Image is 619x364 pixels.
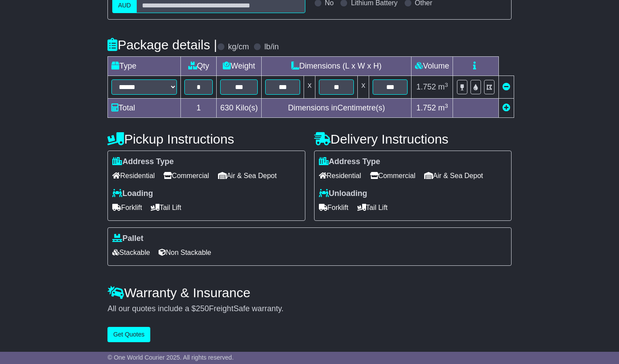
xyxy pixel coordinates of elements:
[217,57,262,76] td: Weight
[159,246,211,259] span: Non Stackable
[319,201,349,214] span: Forklift
[112,157,174,167] label: Address Type
[445,82,448,88] sup: 3
[107,132,305,146] h4: Pickup Instructions
[107,354,234,361] span: © One World Courier 2025. All rights reserved.
[196,304,209,313] span: 250
[416,82,436,91] span: 1.752
[112,169,155,182] span: Residential
[416,103,436,112] span: 1.752
[370,169,415,182] span: Commercial
[112,201,142,214] span: Forklift
[218,169,277,182] span: Air & Sea Depot
[412,57,453,76] td: Volume
[107,285,512,300] h4: Warranty & Insurance
[262,57,412,76] td: Dimensions (L x W x H)
[107,327,150,342] button: Get Quotes
[228,42,249,52] label: kg/cm
[220,103,233,112] span: 630
[438,82,448,91] span: m
[502,82,510,91] a: Remove this item
[163,169,209,182] span: Commercial
[304,76,315,99] td: x
[181,57,217,76] td: Qty
[217,99,262,118] td: Kilo(s)
[262,99,412,118] td: Dimensions in Centimetre(s)
[319,157,380,167] label: Address Type
[112,246,150,259] span: Stackable
[108,57,181,76] td: Type
[319,189,367,199] label: Unloading
[108,99,181,118] td: Total
[319,169,361,182] span: Residential
[151,201,181,214] span: Tail Lift
[112,189,153,199] label: Loading
[445,103,448,109] sup: 3
[314,132,512,146] h4: Delivery Instructions
[424,169,483,182] span: Air & Sea Depot
[358,76,369,99] td: x
[357,201,388,214] span: Tail Lift
[107,304,512,314] div: All our quotes include a $ FreightSafe warranty.
[502,103,510,112] a: Add new item
[112,234,143,244] label: Pallet
[181,99,217,118] td: 1
[107,38,217,52] h4: Package details |
[264,42,279,52] label: lb/in
[438,103,448,112] span: m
